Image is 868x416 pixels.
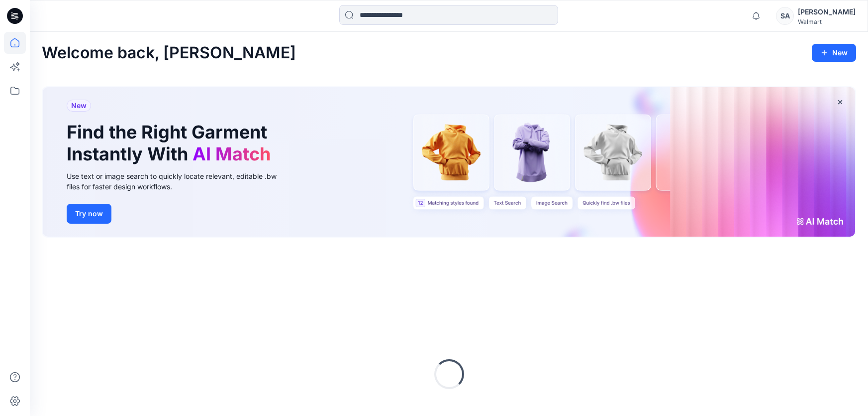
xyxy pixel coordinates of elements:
[798,18,856,25] div: Walmart
[67,171,290,192] div: Use text or image search to quickly locate relevant, editable .bw files for faster design workflows.
[798,6,856,18] div: [PERSON_NAME]
[67,204,111,224] button: Try now
[71,100,87,112] span: New
[67,122,276,164] h1: Find the Right Garment Instantly With
[812,44,856,62] button: New
[776,7,794,25] div: SA
[193,143,271,165] span: AI Match
[42,44,296,62] h2: Welcome back, [PERSON_NAME]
